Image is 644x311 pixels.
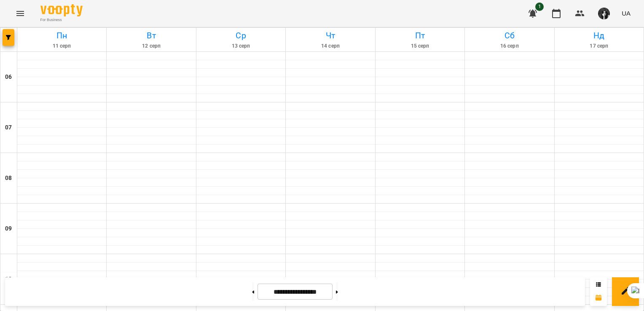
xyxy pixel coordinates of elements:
h6: 15 серп [377,42,463,50]
h6: Пт [377,29,463,42]
h6: 13 серп [198,42,284,50]
h6: 17 серп [556,42,642,50]
img: 44b315c2e714f1ab592a079ef2b679bb.jpg [598,8,610,19]
h6: 07 [5,123,12,132]
h6: 11 серп [19,42,105,50]
h6: Вт [108,29,194,42]
h6: Ср [198,29,284,42]
h6: 06 [5,72,12,82]
img: Voopty Logo [40,4,83,16]
h6: Сб [466,29,553,42]
h6: 12 серп [108,42,194,50]
h6: 09 [5,224,12,233]
button: Menu [10,3,30,24]
h6: Пн [19,29,105,42]
span: 1 [535,3,544,11]
h6: 14 серп [287,42,373,50]
h6: Чт [287,29,373,42]
h6: 08 [5,174,12,183]
span: UA [622,9,631,18]
span: For Business [40,17,83,23]
button: UA [618,5,634,21]
h6: Нд [556,29,642,42]
h6: 16 серп [466,42,553,50]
